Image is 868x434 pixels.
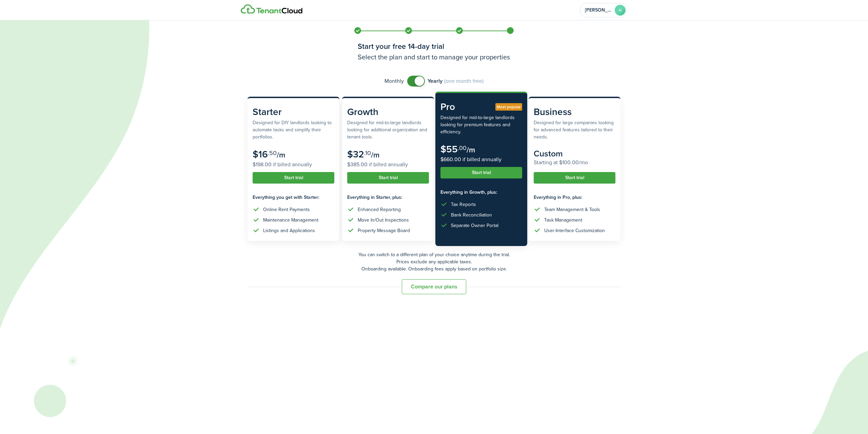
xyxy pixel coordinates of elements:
span: Monthly [384,77,404,85]
subscription-pricing-card-title: Starter [253,105,334,119]
button: Start trial [253,172,334,184]
span: Most popular [497,104,521,110]
div: Maintenance Management [263,216,318,224]
subscription-pricing-card-price-amount: $32 [347,147,364,161]
div: Property Message Board [358,227,410,234]
button: Start trial [440,167,522,178]
div: Online Rent Payments [263,206,310,213]
div: Enhanced Reporting [358,206,401,213]
avatar-text: N [615,5,626,16]
subscription-pricing-card-features-title: Everything in Growth, plus: [440,189,522,196]
button: Start trial [347,172,429,184]
h3: Select the plan and start to manage your properties [358,52,510,62]
subscription-pricing-card-title: Growth [347,105,429,119]
subscription-pricing-card-price-annual: $385.00 if billed annually [347,161,429,169]
subscription-pricing-card-price-annual: Starting at $100.00/mo [534,158,615,167]
subscription-pricing-card-price-annual: $198.00 if billed annually [253,161,334,169]
subscription-pricing-card-description: Designed for mid-to-large landlords looking for premium features and efficiency. [440,114,522,135]
subscription-pricing-card-title: Pro [440,100,522,114]
subscription-pricing-card-price-period: /m [371,149,379,161]
subscription-pricing-card-price-amount: $55 [440,142,458,156]
img: Logo [241,4,302,14]
span: Nickolas [585,8,612,13]
button: Open menu [580,3,627,17]
div: Move In/Out Inspections [358,216,409,224]
div: Task Management [544,216,582,224]
subscription-pricing-card-price-amount: Custom [534,147,563,160]
subscription-pricing-card-price-period: /m [467,144,475,155]
subscription-pricing-card-price-amount: $16 [253,147,268,161]
subscription-pricing-card-price-annual: $660.00 if billed annually [440,155,522,164]
p: You can switch to a different plan of your choice anytime during the trial. Prices exclude any ap... [248,251,620,272]
div: Team Management & Tools [544,206,600,213]
subscription-pricing-card-description: Designed for DIY landlords looking to automate tasks and simplify their portfolios. [253,119,334,140]
subscription-pricing-card-description: Designed for large companies looking for advanced features tailored to their needs. [534,119,615,140]
div: Tax Reports [451,201,476,208]
subscription-pricing-card-price-cents: .00 [458,144,467,152]
div: Separate Owner Portal [451,222,498,229]
subscription-pricing-card-features-title: Everything you get with Starter: [253,194,334,201]
button: Start trial [534,172,615,184]
div: User-Interface Customization [544,227,605,234]
div: Bank Reconciliation [451,211,492,219]
subscription-pricing-card-features-title: Everything in Starter, plus: [347,194,429,201]
subscription-pricing-card-title: Business [534,105,615,119]
button: Compare our plans [402,279,466,294]
subscription-pricing-card-description: Designed for mid-to-large landlords looking for additional organization and tenant tools. [347,119,429,140]
subscription-pricing-card-price-cents: .50 [268,149,277,157]
subscription-pricing-card-features-title: Everything in Pro, plus: [534,194,615,201]
subscription-pricing-card-price-period: /m [277,149,285,161]
div: Listings and Applications [263,227,315,234]
h1: Start your free 14-day trial [358,41,510,52]
subscription-pricing-card-price-cents: .10 [364,149,371,157]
